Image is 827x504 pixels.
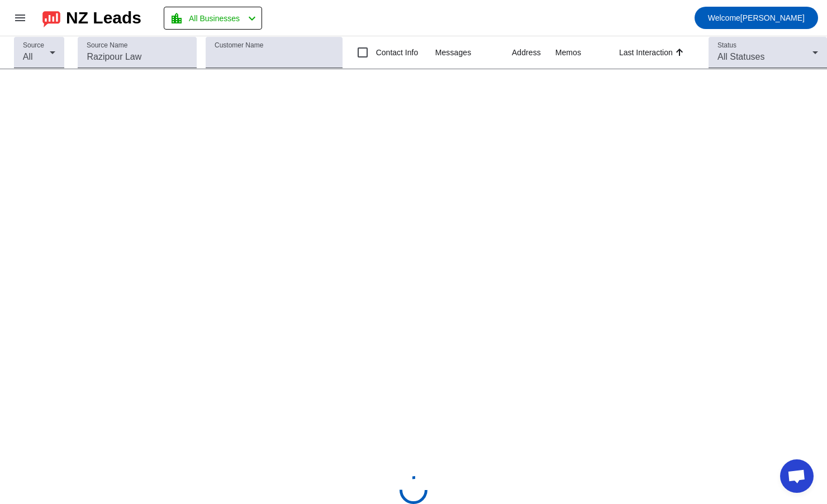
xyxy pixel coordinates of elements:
img: logo [42,8,60,27]
th: Memos [555,36,619,69]
mat-icon: chevron_left [245,12,259,25]
mat-label: Source Name [87,42,127,49]
button: All Businesses [164,7,262,30]
input: Razipour Law [87,50,188,64]
mat-icon: location_city [170,12,183,25]
span: Welcome [708,13,740,22]
th: Address [512,36,555,69]
span: All Businesses [189,11,240,26]
span: All [23,52,33,61]
mat-label: Source [23,42,44,49]
mat-label: Customer Name [215,42,263,49]
th: Messages [435,36,512,69]
div: Last Interaction [619,47,673,58]
mat-icon: menu [13,11,27,25]
mat-label: Status [717,42,736,49]
label: Contact Info [374,47,419,58]
button: Welcome[PERSON_NAME] [695,7,818,29]
span: All Statuses [717,52,764,61]
div: NZ Leads [66,10,141,26]
span: [PERSON_NAME] [708,10,805,26]
a: Open chat [780,459,814,493]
